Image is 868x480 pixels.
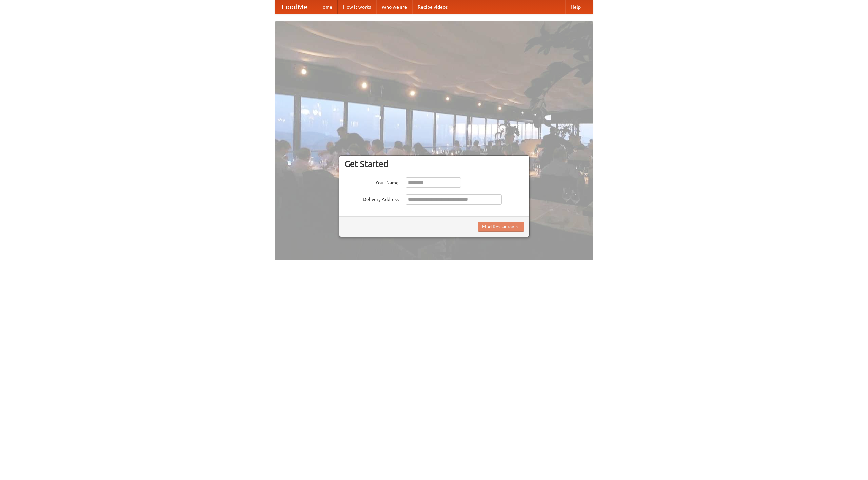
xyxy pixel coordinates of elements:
a: Recipe videos [412,0,453,14]
a: Who we are [376,0,412,14]
label: Your Name [344,177,399,186]
h3: Get Started [344,159,524,169]
a: How it works [338,0,376,14]
a: FoodMe [275,0,314,14]
a: Help [565,0,586,14]
a: Home [314,0,338,14]
label: Delivery Address [344,194,399,203]
button: Find Restaurants! [478,222,524,232]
